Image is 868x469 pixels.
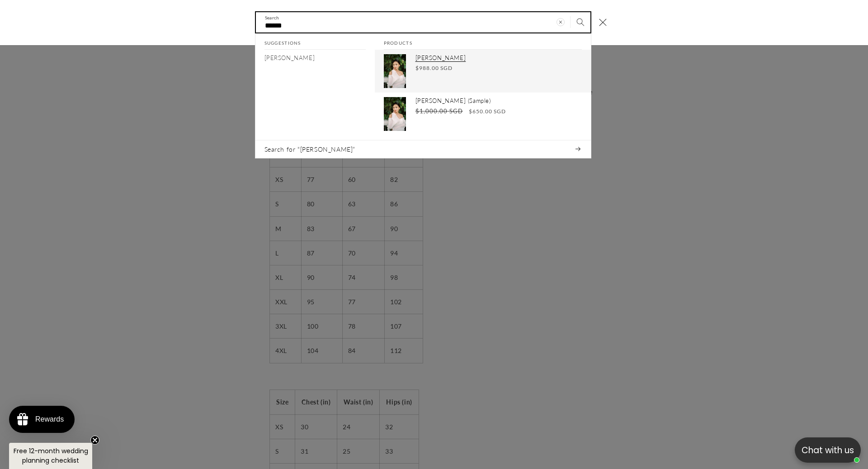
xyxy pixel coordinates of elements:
[415,64,453,72] span: $988.00 SGD
[795,444,861,457] p: Chat with us
[264,34,366,50] h2: Suggestions
[375,50,591,93] a: [PERSON_NAME] $988.00 SGD
[90,436,99,445] button: Close teaser
[35,415,64,423] div: Rewards
[384,54,406,88] img: Evelyn Off-Shoulder Crepe Wedding Dress with Organza Long Sleeves | Bone and Grey Bridal | Minima...
[264,145,356,154] span: Search for “[PERSON_NAME]”
[264,54,315,62] p: evelyn
[795,437,861,463] button: Open chatbox
[9,443,92,469] div: Free 12-month wedding planning checklistClose teaser
[415,107,463,116] s: $1,000.00 SGD
[571,13,590,33] button: Search
[375,93,591,135] a: [PERSON_NAME] (Sample) $1,000.00 SGD $650.00 SGD
[384,97,406,131] img: Evelyn Off-Shoulder Crepe Wedding Dress with Organza Long Sleeves | Bone and Grey Bridal | Minima...
[469,107,506,116] span: $650.00 SGD
[264,54,315,61] mark: [PERSON_NAME]
[14,446,88,465] span: Free 12-month wedding planning checklist
[551,13,571,33] button: Clear search term
[415,97,582,105] p: [PERSON_NAME] (Sample)
[384,34,582,50] h2: Products
[415,54,582,62] p: [PERSON_NAME]
[593,13,613,33] button: Close
[255,50,375,66] a: evelyn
